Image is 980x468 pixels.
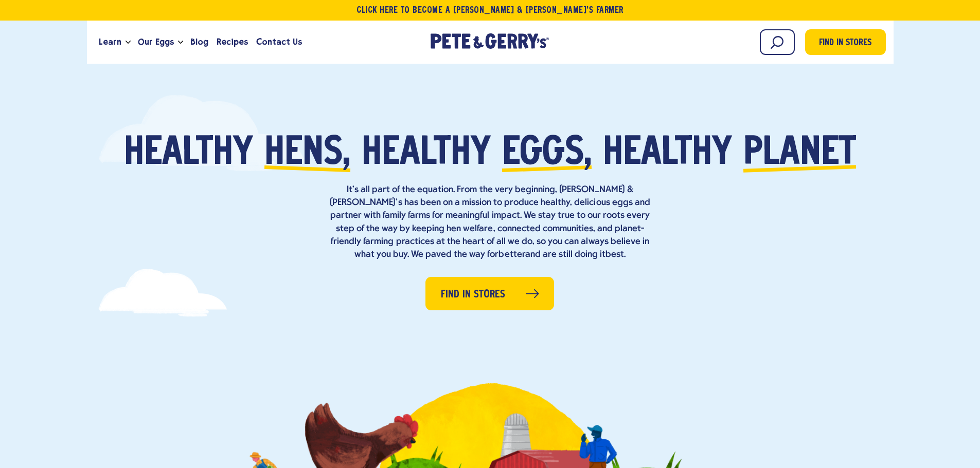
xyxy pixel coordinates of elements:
[502,135,592,173] span: eggs,
[178,41,183,44] button: Open the dropdown menu for Our Eggs
[186,28,212,56] a: Blog
[95,28,126,56] a: Learn
[212,28,252,56] a: Recipes
[819,36,871,50] span: Find in Stores
[252,28,306,56] a: Contact Us
[498,250,525,259] strong: better
[124,135,253,173] span: Healthy
[760,29,795,55] input: Search
[605,250,624,259] strong: best
[99,35,121,48] span: Learn
[743,135,856,173] span: planet
[256,35,302,48] span: Contact Us
[805,29,886,55] a: Find in Stores
[425,277,554,310] a: Find in Stores
[217,35,248,48] span: Recipes
[126,41,131,44] button: Open the dropdown menu for Learn
[190,35,208,48] span: Blog
[264,135,350,173] span: hens,
[603,135,732,173] span: healthy
[138,35,174,48] span: Our Eggs
[134,28,178,56] a: Our Eggs
[362,135,491,173] span: healthy
[326,183,655,261] p: It’s all part of the equation. From the very beginning, [PERSON_NAME] & [PERSON_NAME]’s has been ...
[441,287,505,303] span: Find in Stores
